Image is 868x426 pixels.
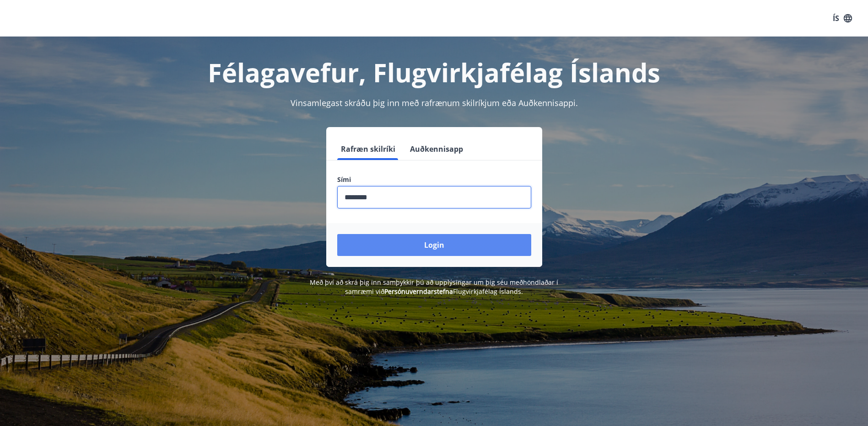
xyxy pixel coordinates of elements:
button: ÍS [828,10,857,27]
button: Auðkennisapp [406,138,467,160]
button: Rafræn skilríki [337,138,399,160]
span: Vinsamlegast skráðu þig inn með rafrænum skilríkjum eða Auðkennisappi. [291,97,578,108]
button: Login [337,234,531,256]
span: Með því að skrá þig inn samþykkir þú að upplýsingar um þig séu meðhöndlaðar í samræmi við Flugvir... [310,278,558,296]
label: Sími [337,175,531,184]
a: Persónuverndarstefna [384,287,453,296]
h1: Félagavefur, Flugvirkjafélag Íslands [116,55,753,90]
